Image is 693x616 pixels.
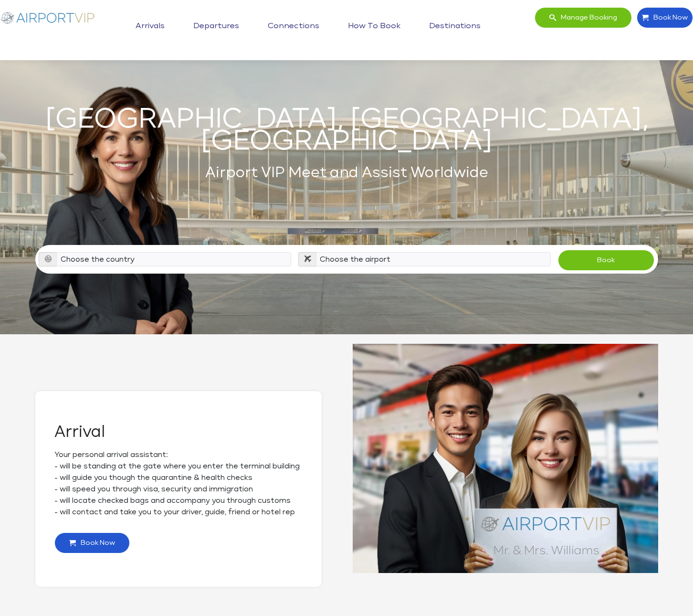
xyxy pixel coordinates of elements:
a: How to book [346,14,403,38]
a: Arrivals [133,14,167,38]
span: Book Now [649,8,688,28]
button: Book [558,250,655,271]
span: Manage booking [556,8,617,28]
h2: Airport VIP Meet and Assist Worldwide [35,162,658,184]
a: Connections [265,14,322,38]
a: Destinations [427,14,483,38]
h1: [GEOGRAPHIC_DATA], [GEOGRAPHIC_DATA], [GEOGRAPHIC_DATA] [35,109,658,153]
p: Your personal arrival assistant: - will be standing at the gate where you enter the terminal buil... [54,449,303,484]
h2: Arrival [54,425,303,440]
a: Departures [191,14,241,38]
a: Book Now [54,532,130,553]
span: Book Now [76,533,115,553]
a: Book Now [637,7,693,28]
a: Manage booking [535,7,632,28]
p: - will speed you through visa, security and immigration - will locate checked bags and accompany ... [54,484,303,518]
